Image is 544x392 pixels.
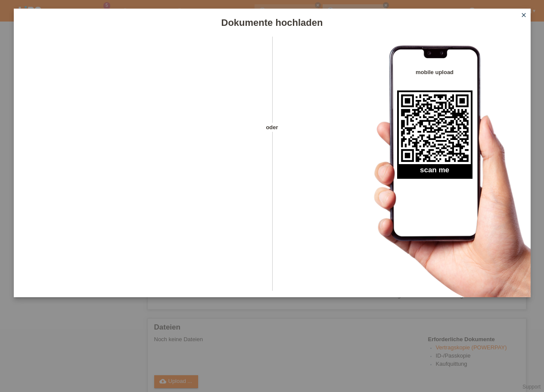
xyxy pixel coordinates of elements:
[397,166,473,179] h2: scan me
[27,58,257,274] iframe: Upload
[14,17,531,28] h1: Dokumente hochladen
[257,123,287,132] span: oder
[397,69,473,75] h4: mobile upload
[518,11,529,21] a: close
[520,12,527,19] i: close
